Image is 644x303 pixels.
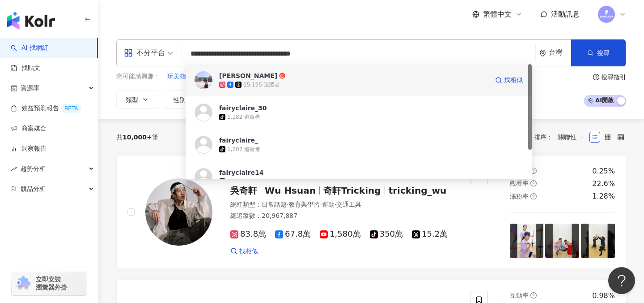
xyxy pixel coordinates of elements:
[21,78,39,98] span: 資源庫
[370,229,403,239] span: 350萬
[265,185,316,196] span: Wu Hsuan
[195,71,212,89] img: KOL Avatar
[227,146,260,153] div: 1,207 追蹤者
[227,178,260,186] div: 1,325 追蹤者
[510,224,544,258] img: post-image
[558,130,585,144] span: 關聯性
[389,185,447,196] span: tricking_wu
[530,168,537,174] span: question-circle
[167,72,205,81] span: 玩美指彩通通
[545,224,579,258] img: post-image
[530,180,537,186] span: question-circle
[173,96,186,104] span: 性別
[7,12,55,30] img: logo
[124,48,133,57] span: appstore
[195,104,212,121] img: KOL Avatar
[597,49,610,56] span: 搜尋
[539,50,546,56] span: environment
[275,229,311,239] span: 67.8萬
[510,292,529,299] span: 互動率
[608,267,635,294] iframe: Help Scout Beacon - Open
[230,185,257,196] span: 吳奇軒
[322,201,335,208] span: 運動
[412,229,448,239] span: 15.2萬
[11,64,40,73] a: 找貼文
[36,275,67,291] span: 立即安裝 瀏覽器外掛
[581,224,615,258] img: post-image
[230,212,459,221] div: 總追蹤數 ： 20,967,887
[116,91,158,108] button: 類型
[145,178,212,246] img: KOL Avatar
[167,72,205,82] button: 玩美指彩通通
[21,159,46,179] span: 趨勢分析
[504,76,523,85] span: 找相似
[530,292,537,299] span: question-circle
[21,179,46,199] span: 競品分析
[230,247,258,256] a: 找相似
[592,166,615,176] div: 0.25%
[11,104,81,113] a: 效益預測報告BETA
[530,193,537,199] span: question-circle
[123,134,152,141] span: 10,000+
[262,201,287,208] span: 日常話題
[14,276,32,290] img: chrome extension
[320,201,322,208] span: ·
[116,72,160,81] span: 您可能感興趣：
[320,229,361,239] span: 1,580萬
[592,179,615,189] div: 22.6%
[534,130,589,144] div: 排序：
[124,46,165,60] div: 不分平台
[336,201,361,208] span: 交通工具
[11,43,48,52] a: searchAI 找網紅
[551,10,580,18] span: 活動訊息
[243,81,280,89] div: 15,195 追蹤者
[219,168,264,177] div: fairyclaire14
[593,74,599,80] span: question-circle
[549,49,571,56] div: 台灣
[116,155,626,269] a: KOL Avatar吳奇軒Wu Hsuan奇軒Trickingtricking_wu網紅類型：日常話題·教育與學習·運動·交通工具總追蹤數：20,967,88783.8萬67.8萬1,580萬3...
[12,271,87,295] a: chrome extension立即安裝 瀏覽器外掛
[126,96,138,104] span: 類型
[592,291,615,301] div: 0.98%
[11,124,47,133] a: 商案媒合
[219,104,267,113] div: fairyclaire_30
[483,9,512,19] span: 繁體中文
[335,201,336,208] span: ·
[230,229,266,239] span: 83.8萬
[323,185,381,196] span: 奇軒Tricking
[219,136,258,145] div: fairyclaire_
[116,134,158,141] div: 共 筆
[164,91,206,108] button: 性別
[571,39,626,66] button: 搜尋
[598,6,615,23] img: images.png
[195,168,212,186] img: KOL Avatar
[510,180,529,187] span: 觀看率
[195,136,212,154] img: KOL Avatar
[288,201,320,208] span: 教育與學習
[219,71,277,80] div: [PERSON_NAME]
[495,71,523,89] a: 找相似
[592,191,615,201] div: 1.28%
[510,193,529,200] span: 漲粉率
[239,247,258,256] span: 找相似
[601,74,626,81] div: 搜尋指引
[230,200,459,209] div: 網紅類型 ：
[11,166,17,172] span: rise
[11,144,47,153] a: 洞察報告
[227,113,260,121] div: 1,182 追蹤者
[287,201,288,208] span: ·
